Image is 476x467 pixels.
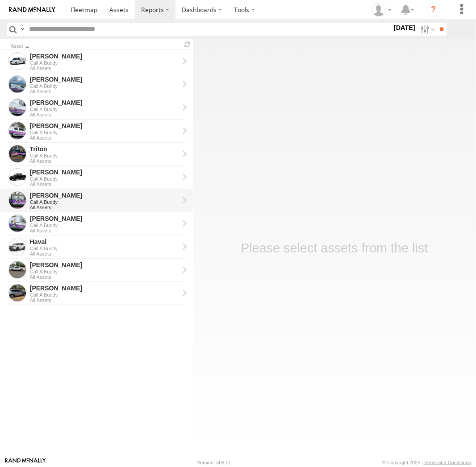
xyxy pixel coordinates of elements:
[30,223,179,228] div: Call A Buddy
[30,238,179,246] div: Haval - View Asset History
[30,199,179,205] div: Call A Buddy
[19,23,26,36] label: Search Query
[382,460,471,465] div: © Copyright 2025 -
[30,158,179,164] div: All Assets
[30,246,179,251] div: Call A Buddy
[30,182,179,187] div: All Assets
[30,89,179,94] div: All Assets
[197,460,231,465] div: Version: 308.01
[30,261,179,269] div: Andrew - View Asset History
[30,99,179,107] div: Peter - View Asset History
[30,191,179,199] div: Kyle - View Asset History
[30,228,179,233] div: All Assets
[30,75,179,83] div: Jamie - View Asset History
[30,284,179,292] div: Chris - View Asset History
[30,130,179,135] div: Call A Buddy
[30,66,179,71] div: All Assets
[30,60,179,66] div: Call A Buddy
[369,3,395,17] div: Helen Mason
[30,145,179,153] div: Triton - View Asset History
[30,122,179,130] div: Daniel - View Asset History
[5,458,46,467] a: Visit our Website
[30,168,179,176] div: Stan - View Asset History
[9,7,55,13] img: rand-logo.svg
[30,251,179,256] div: All Assets
[30,135,179,141] div: All Assets
[30,112,179,117] div: All Assets
[30,52,179,60] div: Michael - View Asset History
[182,40,193,49] span: Refresh
[30,298,179,303] div: All Assets
[30,153,179,158] div: Call A Buddy
[30,107,179,112] div: Call A Buddy
[30,274,179,280] div: All Assets
[30,269,179,274] div: Call A Buddy
[424,460,471,465] a: Terms and Conditions
[30,176,179,182] div: Call A Buddy
[30,205,179,210] div: All Assets
[30,83,179,89] div: Call A Buddy
[417,23,436,36] label: Search Filter Options
[11,44,179,49] div: Click to Sort
[30,292,179,298] div: Call A Buddy
[392,23,417,33] label: [DATE]
[30,215,179,223] div: Tom - View Asset History
[426,3,441,17] i: ?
